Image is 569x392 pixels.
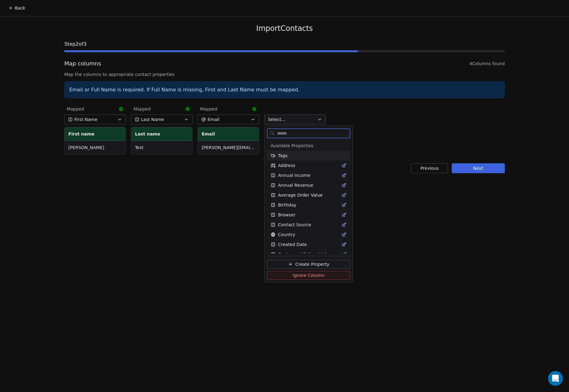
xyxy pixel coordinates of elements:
span: Available Properties [271,143,314,149]
span: Country [278,231,295,238]
span: Browser [278,212,296,218]
span: Annual Income [278,172,310,178]
span: Created Date [278,241,307,248]
span: Address [278,162,295,169]
span: Annual Revenue [278,182,313,188]
span: Contact Source [278,222,311,228]
span: Birthday [278,202,296,208]
span: Ignore Column [293,272,325,278]
span: Customer Lifetime Value [278,251,331,257]
span: Tags [278,152,288,159]
button: Ignore Column [267,271,350,280]
span: Create Property [295,261,329,267]
button: Create Property [267,260,350,269]
span: Average Order Value [278,192,323,198]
